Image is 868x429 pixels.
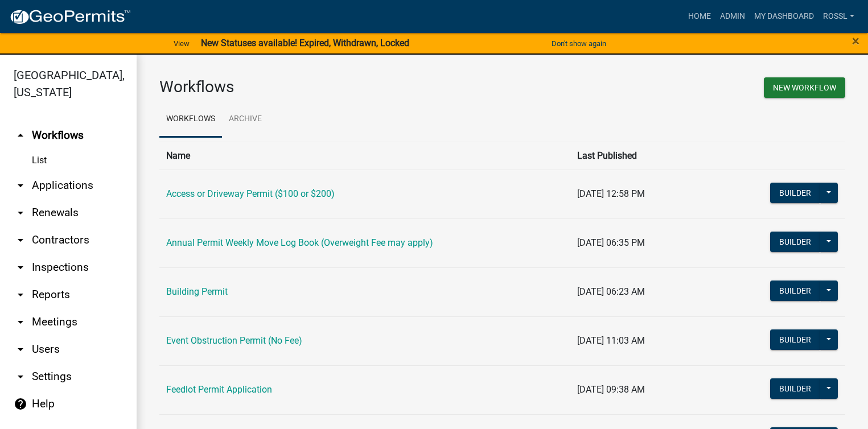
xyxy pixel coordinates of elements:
[14,233,27,247] i: arrow_drop_down
[547,34,611,53] button: Don't show again
[764,77,845,98] button: New Workflow
[684,6,715,27] a: Home
[14,370,27,383] i: arrow_drop_down
[770,232,820,252] button: Builder
[577,237,645,248] span: [DATE] 06:35 PM
[818,6,859,27] a: RossL
[166,237,433,248] a: Annual Permit Weekly Move Log Book (Overweight Fee may apply)
[577,188,645,199] span: [DATE] 12:58 PM
[14,261,27,274] i: arrow_drop_down
[201,38,409,48] strong: New Statuses available! Expired, Withdrawn, Locked
[166,335,302,346] a: Event Obstruction Permit (No Fee)
[14,397,27,411] i: help
[159,77,494,97] h3: Workflows
[166,188,335,199] a: Access or Driveway Permit ($100 or $200)
[852,33,859,49] span: ×
[770,183,820,203] button: Builder
[770,378,820,399] button: Builder
[159,142,570,170] th: Name
[852,34,859,48] button: Close
[715,6,750,27] a: Admin
[14,129,27,142] i: arrow_drop_up
[770,280,820,301] button: Builder
[166,286,228,297] a: Building Permit
[577,286,645,297] span: [DATE] 06:23 AM
[577,384,645,395] span: [DATE] 09:38 AM
[159,101,222,138] a: Workflows
[577,335,645,346] span: [DATE] 11:03 AM
[166,384,272,395] a: Feedlot Permit Application
[14,179,27,192] i: arrow_drop_down
[750,6,818,27] a: My Dashboard
[14,343,27,356] i: arrow_drop_down
[222,101,269,138] a: Archive
[770,329,820,350] button: Builder
[570,142,746,170] th: Last Published
[14,315,27,329] i: arrow_drop_down
[169,34,194,53] a: View
[14,206,27,220] i: arrow_drop_down
[14,288,27,302] i: arrow_drop_down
